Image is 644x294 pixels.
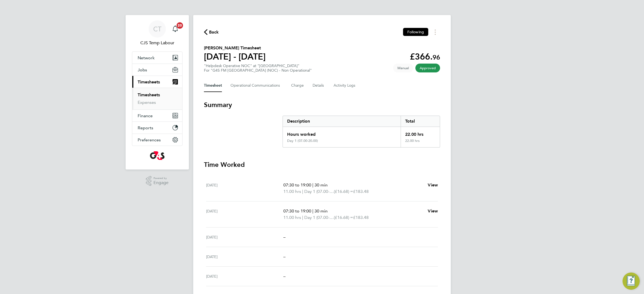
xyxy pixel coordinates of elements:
[334,189,353,194] span: (£16.68) =
[312,182,313,188] span: |
[230,79,283,92] button: Operational Communications
[304,188,334,195] span: Day 1 (07.00-20.00)
[132,20,182,46] a: CTCJS Temp Labour
[126,15,189,170] nav: Main navigation
[204,29,219,35] button: Back
[302,189,303,194] span: |
[204,160,440,169] h3: Time Worked
[314,208,328,214] span: 30 min
[428,208,438,214] span: View
[283,189,301,194] span: 11.00 hrs
[313,79,325,92] button: Details
[283,215,301,220] span: 11.00 hrs
[132,52,182,64] button: Network
[206,273,283,280] div: [DATE]
[206,182,283,195] div: [DATE]
[428,208,438,214] a: View
[401,127,440,139] div: 22.00 hrs
[177,22,183,29] span: 20
[206,234,283,240] div: [DATE]
[283,208,311,214] span: 07:30 to 19:00
[132,64,182,76] button: Jobs
[623,273,640,290] button: Engage Resource Center
[410,52,440,62] app-decimal: £366.
[138,125,153,130] span: Reports
[132,151,182,160] a: Go to home page
[415,64,440,72] span: This timesheet has been approved.
[433,53,440,61] span: 96
[283,127,401,139] div: Hours worked
[314,182,328,188] span: 30 min
[204,51,266,62] h1: [DATE] - [DATE]
[283,182,311,188] span: 07:30 to 19:00
[132,88,182,109] div: Timesheets
[132,134,182,146] button: Preferences
[138,137,161,142] span: Preferences
[401,139,440,147] div: 22.00 hrs
[353,215,369,220] span: £183.48
[283,254,286,259] span: –
[283,234,286,240] span: –
[430,28,440,36] button: Timesheets Menu
[407,30,424,34] span: Following
[132,40,182,46] span: CJS Temp Labour
[283,274,286,279] span: –
[138,113,153,118] span: Finance
[428,182,438,188] a: View
[393,64,413,72] span: This timesheet was manually created.
[153,25,162,32] span: CT
[403,28,428,36] button: Following
[304,214,334,221] span: Day 1 (07.00-20.00)
[138,79,160,84] span: Timesheets
[138,67,147,72] span: Jobs
[138,55,155,60] span: Network
[132,110,182,122] button: Finance
[302,215,303,220] span: |
[334,79,356,92] button: Activity Logs
[132,76,182,88] button: Timesheets
[204,64,312,73] div: "Helpdesk Operative NOC" at "[GEOGRAPHIC_DATA]"
[138,100,156,105] a: Expenses
[291,79,304,92] button: Charge
[204,45,266,51] h2: [PERSON_NAME] Timesheet
[312,208,313,214] span: |
[204,101,440,109] h3: Summary
[153,176,169,181] span: Powered by
[132,122,182,134] button: Reports
[283,116,401,127] div: Description
[353,189,369,194] span: £183.48
[170,20,181,38] a: 20
[206,208,283,221] div: [DATE]
[287,139,318,143] div: Day 1 (07.00-20.00)
[204,79,222,92] button: Timesheet
[206,253,283,260] div: [DATE]
[334,215,353,220] span: (£16.68) =
[204,68,312,73] div: For "G4S FM [GEOGRAPHIC_DATA] (NOC) - Non Operational"
[428,182,438,188] span: View
[283,116,440,148] div: Summary
[150,151,164,160] img: g4s-logo-retina.png
[401,116,440,127] div: Total
[146,176,169,186] a: Powered byEngage
[153,181,169,185] span: Engage
[138,92,160,97] a: Timesheets
[209,29,219,35] span: Back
